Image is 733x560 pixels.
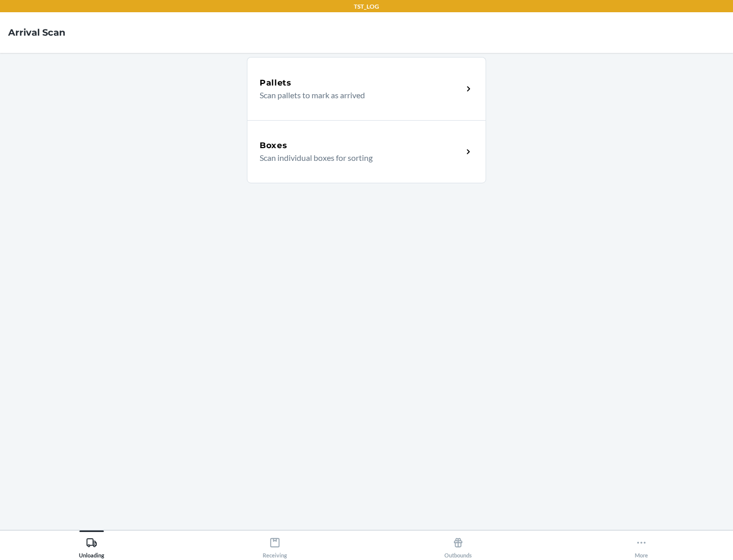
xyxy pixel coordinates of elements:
p: Scan pallets to mark as arrived [260,89,455,101]
div: Receiving [263,533,287,558]
button: Outbounds [366,530,550,558]
h5: Pallets [260,77,292,89]
h5: Boxes [260,139,288,152]
h4: Arrival Scan [8,26,65,39]
div: More [635,533,648,558]
div: Outbounds [444,533,472,558]
div: Unloading [79,533,104,558]
a: PalletsScan pallets to mark as arrived [247,57,486,120]
a: BoxesScan individual boxes for sorting [247,120,486,183]
p: Scan individual boxes for sorting [260,152,455,164]
button: Receiving [183,530,366,558]
button: More [550,530,733,558]
p: TST_LOG [354,2,379,11]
